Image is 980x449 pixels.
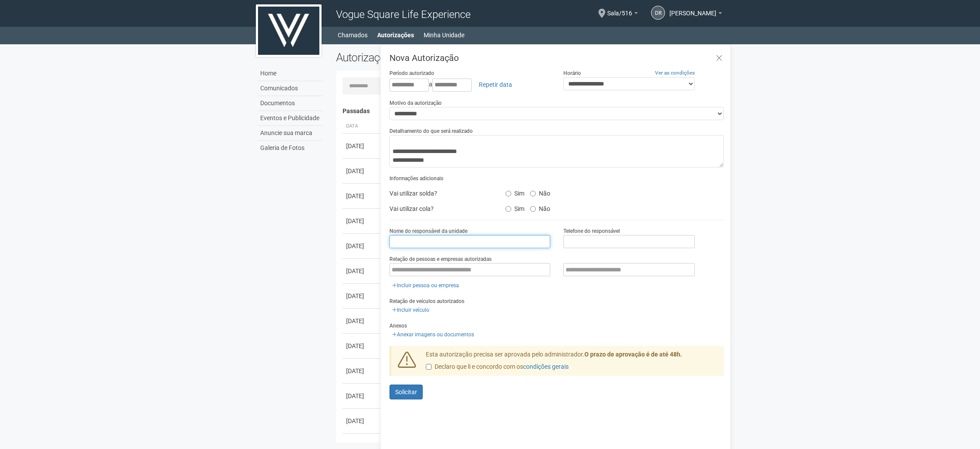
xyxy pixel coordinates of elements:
h2: Autorizações [336,51,524,64]
input: Declaro que li e concordo com oscondições gerais [426,364,432,370]
h3: Nova Autorização [389,53,724,62]
h4: Passadas [343,108,718,114]
img: logo.jpg [256,4,322,57]
div: [DATE] [346,217,379,225]
a: condições gerais [523,363,569,370]
div: [DATE] [346,367,379,375]
a: Eventos e Publicidade [258,111,323,126]
input: Não [530,191,536,196]
div: Vai utilizar solda? [383,187,499,200]
label: Nome do responsável da unidade [389,227,467,235]
input: Sim [506,206,511,212]
span: Vogue Square Life Experience [336,8,471,21]
a: Minha Unidade [424,29,464,41]
div: [DATE] [346,392,379,400]
a: Anexar imagens ou documentos [389,330,477,339]
div: [DATE] [346,417,379,425]
span: Sala/516 [607,1,632,17]
a: Autorizações [377,29,414,41]
label: Motivo da autorização [389,99,442,107]
a: Anuncie sua marca [258,126,323,141]
div: [DATE] [346,142,379,150]
span: Denise Ribeiro Pessoa [669,1,716,17]
a: Ver as condições [655,70,695,76]
a: DR [651,6,665,20]
th: Data [343,119,382,134]
strong: O prazo de aprovação é de até 48h. [584,351,682,358]
div: [DATE] [346,292,379,300]
div: [DATE] [346,342,379,350]
div: [DATE] [346,267,379,275]
div: Esta autorização precisa ser aprovada pelo administrador. [419,350,724,376]
a: Repetir data [473,77,518,92]
a: Galeria de Fotos [258,141,323,155]
label: Declaro que li e concordo com os [426,363,569,371]
div: a [389,77,550,92]
span: Solicitar [395,388,417,396]
div: [DATE] [346,317,379,325]
label: Não [530,202,550,213]
label: Relação de veículos autorizados [389,297,464,305]
a: Chamados [338,29,368,41]
label: Informações adicionais [389,175,443,182]
label: Período autorizado [389,69,434,77]
a: Incluir pessoa ou empresa [389,281,462,290]
label: Detalhamento do que será realizado [389,127,473,135]
label: Horário [563,69,581,77]
a: Home [258,66,323,81]
label: Não [530,187,550,197]
a: Sala/516 [607,11,638,18]
label: Sim [506,187,524,197]
a: Documentos [258,96,323,111]
div: [DATE] [346,167,379,175]
a: Comunicados [258,81,323,96]
div: [DATE] [346,192,379,200]
div: Vai utilizar cola? [383,202,499,215]
input: Não [530,206,536,212]
label: Sim [506,202,524,213]
div: [DATE] [346,242,379,250]
a: Incluir veículo [389,305,432,315]
a: [PERSON_NAME] [669,11,722,18]
input: Sim [506,191,511,196]
label: Relação de pessoas e empresas autorizadas [389,255,492,263]
label: Telefone do responsável [563,227,620,235]
label: Anexos [389,322,407,330]
button: Solicitar [389,385,423,399]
